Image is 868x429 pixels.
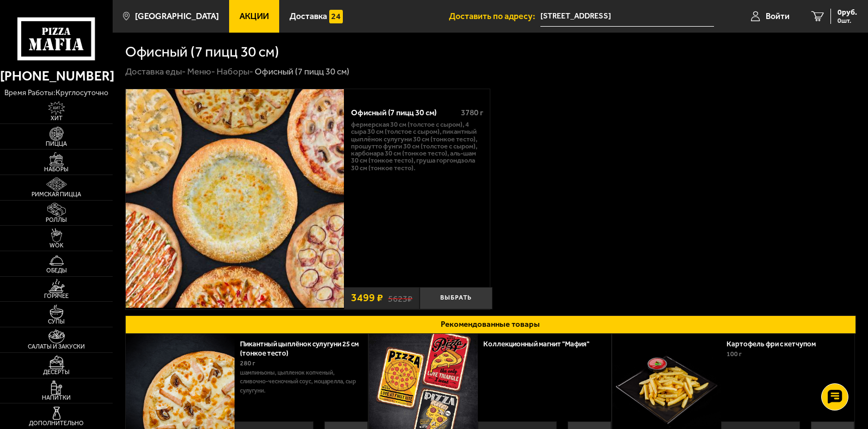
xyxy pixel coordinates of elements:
[125,45,279,59] h1: Офисный (7 пицц 30 см)
[351,293,383,303] span: 3499 ₽
[125,315,856,334] button: Рекомендованные товары
[239,12,269,21] span: Акции
[540,7,714,27] input: Ваш адрес доставки
[126,89,344,308] img: Офисный (7 пицц 30 см)
[240,359,255,367] span: 280 г
[135,12,219,21] span: [GEOGRAPHIC_DATA]
[187,66,215,77] a: Меню-
[420,287,493,309] button: Выбрать
[126,89,344,309] a: Офисный (7 пицц 30 см)
[766,12,790,21] span: Войти
[540,7,714,27] span: улица Даля, 10
[351,108,453,118] div: Офисный (7 пицц 30 см)
[255,66,349,78] div: Офисный (7 пицц 30 см)
[727,340,825,348] a: Картофель фри с кетчупом
[240,340,359,357] a: Пикантный цыплёнок сулугуни 25 см (тонкое тесто)
[388,293,413,303] s: 5623 ₽
[329,10,343,23] img: 15daf4d41897b9f0e9f617042186c801.svg
[240,369,360,396] p: шампиньоны, цыпленок копченый, сливочно-чесночный соус, моцарелла, сыр сулугуни.
[351,121,483,171] p: Фермерская 30 см (толстое с сыром), 4 сыра 30 см (толстое с сыром), Пикантный цыплёнок сулугуни 3...
[727,350,742,358] span: 100 г
[838,17,857,24] span: 0 шт.
[838,9,857,16] span: 0 руб.
[449,12,540,21] span: Доставить по адресу:
[290,12,327,21] span: Доставка
[125,66,186,77] a: Доставка еды-
[461,108,483,117] span: 3780 г
[217,66,253,77] a: Наборы-
[483,340,599,348] a: Коллекционный магнит "Мафия"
